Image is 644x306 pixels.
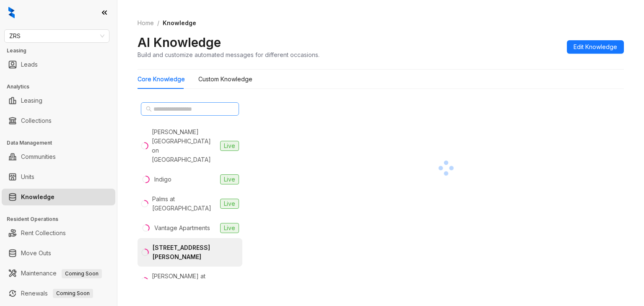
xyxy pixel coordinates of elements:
div: Build and customize automated messages for different occasions. [138,50,319,59]
li: Units [2,169,115,185]
h2: AI Knowledge [138,34,221,50]
span: Knowledge [163,19,196,26]
a: Rent Collections [21,225,66,241]
li: Renewals [2,285,115,302]
span: Live [220,174,239,184]
h3: Analytics [7,83,117,91]
li: Rent Collections [2,225,115,241]
a: Communities [21,148,56,165]
span: Live [220,199,239,209]
div: [PERSON_NAME][GEOGRAPHIC_DATA] on [GEOGRAPHIC_DATA] [152,127,217,164]
div: Core Knowledge [138,75,185,84]
li: Leasing [2,92,115,109]
h3: Resident Operations [7,215,117,223]
img: logo [8,7,15,18]
div: Palms at [GEOGRAPHIC_DATA] [152,194,217,213]
li: Knowledge [2,189,115,205]
a: RenewalsComing Soon [21,285,93,302]
a: Move Outs [21,245,51,262]
li: Communities [2,148,115,165]
li: Leads [2,56,115,73]
div: Indigo [154,175,171,184]
span: Live [220,223,239,233]
li: / [157,18,159,28]
span: Edit Knowledge [574,42,617,52]
div: Vantage Apartments [154,223,210,233]
a: Collections [21,112,52,129]
button: Edit Knowledge [567,40,624,54]
li: Maintenance [2,265,115,282]
h3: Leasing [7,47,117,54]
span: ZRS [9,30,104,42]
a: Leasing [21,92,42,109]
span: search [146,106,152,112]
div: Custom Knowledge [198,75,252,84]
span: Coming Soon [53,289,93,298]
span: Live [220,141,239,151]
li: Collections [2,112,115,129]
a: Knowledge [21,189,55,205]
li: Move Outs [2,245,115,262]
a: Leads [21,56,38,73]
a: Home [136,18,156,28]
a: Units [21,169,34,185]
div: [STREET_ADDRESS][PERSON_NAME] [153,243,239,262]
div: [PERSON_NAME] at [GEOGRAPHIC_DATA] [152,272,239,290]
span: Coming Soon [62,269,102,278]
h3: Data Management [7,139,117,147]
